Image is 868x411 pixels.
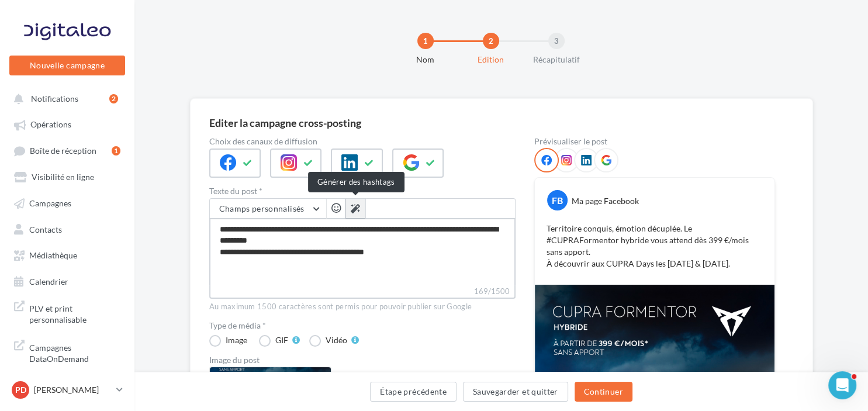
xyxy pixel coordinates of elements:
span: Champs personnalisés [219,203,305,213]
span: Calendrier [29,276,68,286]
button: Continuer [575,382,632,402]
label: 169/1500 [209,285,516,299]
div: Vidéo [326,336,347,344]
button: Sauvegarder et quitter [463,382,568,402]
span: Médiathèque [29,250,77,260]
div: FB [547,190,568,210]
iframe: Intercom live chat [828,371,856,399]
label: Texte du post * [209,187,516,195]
div: 1 [417,33,434,49]
div: Image [226,336,247,344]
button: Notifications 2 [7,88,123,109]
div: Editer la campagne cross-posting [209,118,361,128]
div: GIF [275,336,288,344]
div: Au maximum 1500 caractères sont permis pour pouvoir publier sur Google [209,302,516,312]
span: PLV et print personnalisable [29,301,120,326]
div: 3 [548,33,565,49]
div: Image du post [209,356,516,364]
span: PD [15,384,26,396]
p: Territoire conquis, émotion décuplée. Le #CUPRAFormentor hybride vous attend dès 399 €/mois sans ... [547,223,763,270]
a: Calendrier [7,270,127,291]
div: Prévisualiser le post [534,137,775,146]
label: Choix des canaux de diffusion [209,137,516,146]
span: Campagnes DataOnDemand [29,340,120,365]
span: Visibilité en ligne [32,172,94,182]
span: Contacts [29,224,62,234]
span: Campagnes [29,198,71,208]
a: Contacts [7,218,127,239]
div: Edition [454,54,528,65]
div: 1 [112,146,120,156]
div: 2 [483,33,499,49]
span: Notifications [31,94,78,103]
a: Campagnes DataOnDemand [7,335,127,369]
a: PLV et print personnalisable [7,296,127,330]
a: Médiathèque [7,244,127,265]
button: Étape précédente [370,382,457,402]
a: Visibilité en ligne [7,166,127,187]
span: Opérations [30,120,71,130]
span: Boîte de réception [30,146,96,156]
label: Type de média * [209,322,516,330]
button: Champs personnalisés [210,199,326,219]
a: Campagnes [7,192,127,213]
div: Ma page Facebook [572,195,639,207]
a: Boîte de réception1 [7,140,127,161]
a: PD [PERSON_NAME] [9,379,125,401]
div: Générer des hashtags [308,172,404,192]
div: 2 [109,94,118,103]
a: Opérations [7,113,127,134]
div: Récapitulatif [519,54,594,65]
button: Nouvelle campagne [9,56,125,75]
div: Nom [388,54,463,65]
p: [PERSON_NAME] [34,384,112,396]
